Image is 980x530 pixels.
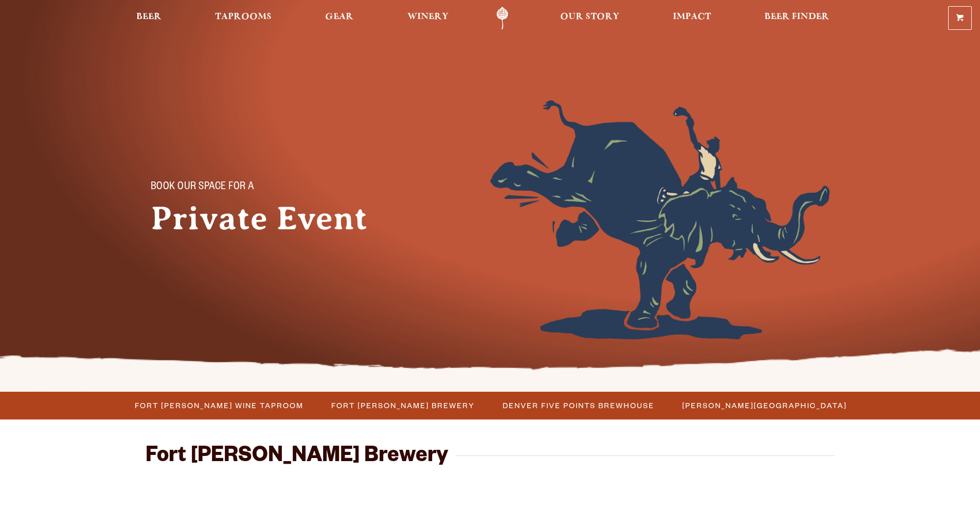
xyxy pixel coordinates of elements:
[682,398,847,413] span: [PERSON_NAME][GEOGRAPHIC_DATA]
[151,200,398,237] h1: Private Event
[764,13,829,21] span: Beer Finder
[129,398,309,413] a: Fort [PERSON_NAME] Wine Taproom
[503,398,654,413] span: Denver Five Points Brewhouse
[401,7,455,30] a: Winery
[325,398,480,413] a: Fort [PERSON_NAME] Brewery
[331,398,475,413] span: Fort [PERSON_NAME] Brewery
[673,13,711,21] span: Impact
[146,445,448,470] h2: Fort [PERSON_NAME] Brewery
[130,7,168,30] a: Beer
[318,7,360,30] a: Gear
[325,13,353,21] span: Gear
[407,13,449,21] span: Winery
[135,398,304,413] span: Fort [PERSON_NAME] Wine Taproom
[666,7,718,30] a: Impact
[136,13,162,21] span: Beer
[483,7,522,30] a: Odell Home
[758,7,836,30] a: Beer Finder
[560,13,619,21] span: Our Story
[215,13,272,21] span: Taprooms
[676,398,852,413] a: [PERSON_NAME][GEOGRAPHIC_DATA]
[496,398,660,413] a: Denver Five Points Brewhouse
[490,100,830,339] img: Foreground404
[208,7,278,30] a: Taprooms
[554,7,626,30] a: Our Story
[151,181,377,194] p: Book Our Space for a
